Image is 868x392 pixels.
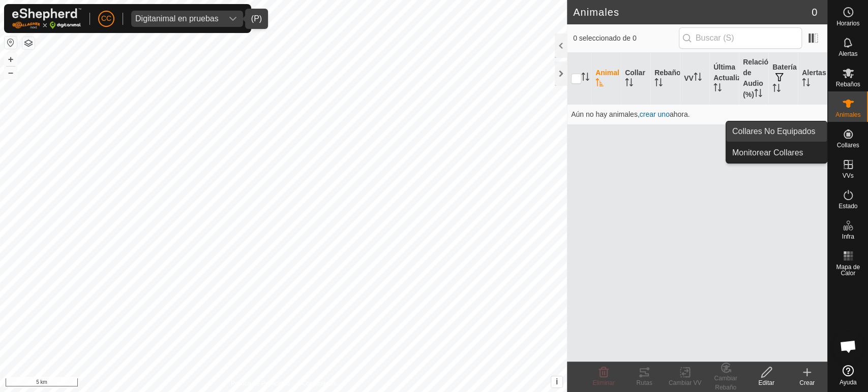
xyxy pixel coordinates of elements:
a: Ayuda [828,361,868,389]
img: Logo Gallagher [12,8,81,29]
p-sorticon: Activar para ordenar [581,74,589,82]
div: Crear [787,378,827,387]
th: Relación de Audio (%) [739,53,768,105]
span: i [556,377,558,386]
th: Rebaño [650,53,680,105]
span: Digitanimal en pruebas [131,11,223,27]
p-sorticon: Activar para ordenar [694,74,702,82]
h2: Animales [573,6,812,18]
input: Buscar (S) [679,27,802,49]
p-sorticon: Activar para ordenar [654,80,663,88]
p-sorticon: Activar para ordenar [595,80,604,88]
p-sorticon: Activar para ordenar [772,85,781,93]
div: Cambiar Rebaño [705,374,746,392]
span: Collares No Equipados [732,125,816,138]
span: crear uno [640,110,670,118]
th: Batería [768,53,798,105]
div: Digitanimal en pruebas [135,15,219,23]
a: Contáctenos [302,379,336,388]
th: VV [680,53,709,105]
span: Eliminar [592,379,614,386]
p-sorticon: Activar para ordenar [713,85,722,93]
div: Rutas [624,378,665,387]
th: Collar [621,53,650,105]
span: Rebaños [835,81,860,87]
td: Aún no hay animales, ahora. [567,104,827,124]
span: VVs [842,173,853,179]
span: Mapa de Calor [830,264,865,276]
div: Editar [746,378,787,387]
span: Alertas [839,51,857,57]
button: Restablecer Mapa [5,37,17,49]
p-sorticon: Activar para ordenar [754,90,762,99]
span: 0 seleccionado de 0 [573,33,679,44]
span: Collares [836,142,859,148]
span: Estado [839,203,857,209]
span: Monitorear Collares [732,147,803,159]
div: Cambiar VV [665,378,705,387]
p-sorticon: Activar para ordenar [802,80,810,88]
th: Animal [591,53,621,105]
span: Ayuda [840,379,857,385]
p-sorticon: Activar para ordenar [625,80,633,88]
span: CC [101,13,111,24]
span: Horarios [836,20,859,26]
span: Infra [842,234,854,240]
a: Política de Privacidad [231,379,289,388]
a: Collares No Equipados [726,121,827,142]
th: Alertas [798,53,827,105]
button: + [5,53,17,66]
div: dropdown trigger [223,11,243,27]
button: i [551,376,562,387]
button: Capas del Mapa [22,37,35,49]
th: Última Actualización [709,53,739,105]
span: Animales [835,112,860,118]
a: Monitorear Collares [726,143,827,163]
button: – [5,67,17,79]
span: 0 [812,5,817,20]
a: Chat abierto [833,331,863,362]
